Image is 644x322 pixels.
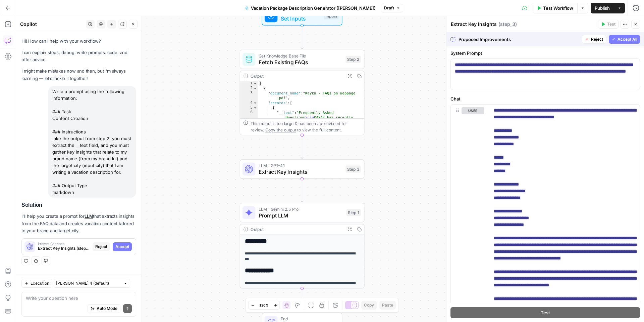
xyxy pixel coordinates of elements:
div: Get Knowledge Base FileFetch Existing FAQsStep 2Output[ { "document_name":"Kayka - FAQs on Webpag... [240,50,365,135]
textarea: Extract Key Insights [451,21,497,28]
button: Draft [381,4,403,12]
div: Step 1 [346,209,361,216]
button: Reject [582,35,606,44]
div: Set InputsInputs [240,6,365,26]
button: Accept All [609,35,640,44]
button: Vacation Package Description Generator ([PERSON_NAME]) [241,3,380,13]
div: 4 [240,100,258,105]
span: Auto Mode [97,306,117,312]
label: Chat [450,95,640,102]
span: Proposed Improvements [459,36,579,43]
span: Reject [95,244,107,250]
span: Extract Key Insights [259,168,342,176]
input: Claude Sonnet 4 (default) [56,280,120,287]
h2: Solution [21,202,136,208]
button: Accept [113,242,132,251]
span: Extract Key Insights (step_3) [38,245,90,251]
div: Output [251,226,342,232]
button: Publish [591,3,614,13]
a: LLM [85,213,93,219]
span: ( step_3 ) [498,21,517,28]
div: 5 [240,105,258,110]
div: Inputs [324,12,338,19]
span: Fetch Existing FAQs [259,58,342,66]
g: Edge from step_2 to step_3 [301,135,303,159]
span: LLM · GPT-4.1 [259,162,342,169]
span: Paste [382,302,393,308]
button: Auto Mode [88,304,120,313]
span: Set Inputs [281,14,321,23]
button: user [462,107,484,114]
span: Test [541,309,550,316]
button: Execution [21,279,52,288]
div: Copilot [20,21,84,28]
div: This output is too large & has been abbreviated for review. to view the full content. [251,120,361,133]
button: Test [598,20,619,29]
g: Edge from start to step_2 [301,26,303,49]
div: LLM · GPT-4.1Extract Key InsightsStep 3 [240,159,365,179]
span: Execution [31,280,49,286]
g: Edge from step_3 to step_1 [301,179,303,202]
span: LLM · Gemini 2.5 Pro [259,206,343,212]
div: 1 [240,81,258,86]
div: 2 [240,86,258,91]
span: Accept All [618,36,637,42]
button: Copy [361,301,377,310]
span: Toggle code folding, rows 1 through 10 [253,81,257,86]
div: Step 3 [345,165,361,173]
button: Test Workflow [533,3,577,13]
span: Prompt Changes [38,242,90,245]
span: Copy the output [265,127,296,132]
span: Test [607,21,615,27]
p: I'll help you create a prompt for that extracts insights from the FAQ data and creates vacation c... [21,213,136,234]
button: Reject [93,242,110,251]
span: Publish [595,5,610,11]
div: Write a prompt using the following information: ### Task Content Creation ### Instructions take t... [48,86,136,198]
label: System Prompt [450,50,640,56]
button: Test [450,307,640,318]
div: Step 2 [345,56,361,63]
p: Hi! How can I help with your workflow? [21,38,136,45]
span: Reject [591,36,603,42]
span: Draft [384,5,394,11]
span: Toggle code folding, rows 2 through 9 [253,86,257,91]
p: I might make mistakes now and then, but I’m always learning — let’s tackle it together! [21,68,136,82]
div: 3 [240,91,258,100]
span: Accept [115,244,129,250]
p: I can explain steps, debug, write prompts, code, and offer advice. [21,49,136,63]
span: Toggle code folding, rows 5 through 7 [253,105,257,110]
span: Toggle code folding, rows 4 through 8 [253,100,257,105]
span: End [281,316,335,322]
span: Copy [364,302,374,308]
span: Test Workflow [543,5,573,11]
span: Get Knowledge Base File [259,52,342,59]
span: 120% [259,303,269,308]
span: Vacation Package Description Generator ([PERSON_NAME]) [251,5,376,11]
button: Paste [379,301,396,310]
div: Output [251,73,342,79]
span: Prompt LLM [259,211,343,219]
